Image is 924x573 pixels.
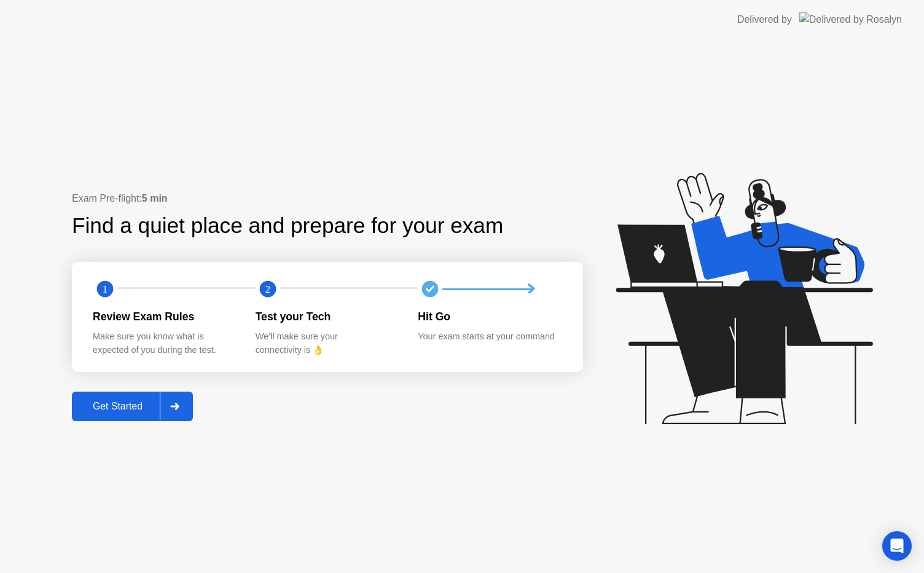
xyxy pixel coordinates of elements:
[799,12,902,26] img: Delivered by Rosalyn
[256,330,399,357] div: We’ll make sure your connectivity is 👌
[737,12,792,27] div: Delivered by
[418,330,561,344] div: Your exam starts at your command
[72,392,193,421] button: Get Started
[256,309,399,325] div: Test your Tech
[142,193,168,204] b: 5 min
[265,283,270,295] text: 2
[93,309,236,325] div: Review Exam Rules
[72,191,583,206] div: Exam Pre-flight:
[882,531,912,561] div: Open Intercom Messenger
[72,210,505,242] div: Find a quiet place and prepare for your exam
[103,283,108,295] text: 1
[418,309,561,325] div: Hit Go
[93,330,236,357] div: Make sure you know what is expected of you during the test.
[76,401,160,412] div: Get Started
